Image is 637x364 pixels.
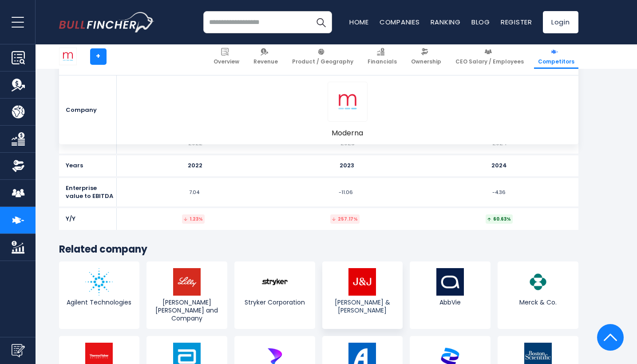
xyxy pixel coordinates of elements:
a: + [90,48,107,65]
a: Overview [210,44,243,69]
li: 2022 [185,162,205,169]
span: Revenue [253,58,278,65]
span: CEO Salary / Employees [455,58,524,65]
a: AbbVie [410,261,491,329]
div: Company [59,75,117,144]
a: Product / Geography [288,44,357,69]
img: MRK logo [524,268,552,296]
a: Financials [364,44,401,69]
img: MRNA logo [332,87,363,117]
span: Financials [368,58,397,65]
h3: Related company [59,243,578,256]
span: [PERSON_NAME] & [PERSON_NAME] [324,298,401,314]
img: LLY logo [173,268,201,296]
div: 60.63% [486,214,513,224]
li: -11.06 [336,190,355,195]
span: AbbVie [412,298,488,306]
img: ABBV logo [436,268,464,296]
li: 7.04 [187,190,202,195]
a: Register [501,17,532,27]
a: CEO Salary / Employees [451,44,528,69]
li: 2023 [337,162,357,169]
a: Competitors [534,44,578,69]
a: Go to homepage [59,12,154,32]
img: A logo [85,268,113,296]
div: Y/Y [59,208,117,230]
div: Years [59,155,117,176]
img: SYK logo [261,268,289,296]
span: Agilent Technologies [61,298,138,306]
a: Ranking [431,17,461,27]
a: Login [543,11,578,33]
span: Ownership [411,58,441,65]
div: 257.17% [330,214,360,224]
img: Ownership [12,159,25,173]
a: Stryker Corporation [234,261,315,329]
li: 2024 [489,162,510,169]
span: Stryker Corporation [237,298,313,306]
a: Revenue [249,44,282,69]
a: Agilent Technologies [59,261,140,329]
a: Merck & Co. [498,261,578,329]
a: [PERSON_NAME] & [PERSON_NAME] [322,261,403,329]
span: Competitors [538,58,574,65]
img: JNJ logo [348,268,376,296]
a: MRNA logo Moderna [328,82,368,138]
span: Product / Geography [292,58,353,65]
a: Companies [380,17,420,27]
div: 1.23% [182,214,205,224]
li: -4.36 [490,190,508,195]
img: bullfincher logo [59,12,154,32]
a: Ownership [407,44,445,69]
span: Overview [214,58,239,65]
span: Merck & Co. [500,298,576,306]
span: Moderna [332,128,363,138]
div: Enterprise value to EBITDA [59,178,117,206]
a: Blog [471,17,490,27]
img: MRNA logo [59,48,76,65]
button: Search [310,11,332,33]
a: Home [349,17,369,27]
a: [PERSON_NAME] [PERSON_NAME] and Company [146,261,227,329]
span: [PERSON_NAME] [PERSON_NAME] and Company [149,298,225,323]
